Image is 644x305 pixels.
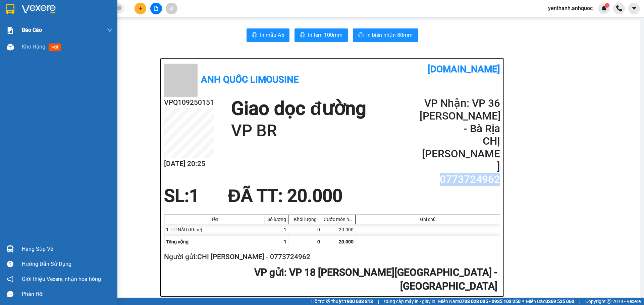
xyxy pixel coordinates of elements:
[290,217,320,222] div: Khối lượng
[22,44,45,50] span: Kho hàng
[265,224,288,236] div: 1
[164,224,265,236] div: 1 TÚI NÂU (Khác)
[353,28,418,42] button: printerIn biên nhận 80mm
[420,97,500,135] h2: VP Nhận: VP 36 [PERSON_NAME] - Bà Rịa
[22,289,112,299] div: Phản hồi
[545,299,574,304] strong: 0369 525 060
[344,299,373,304] strong: 1900 633 818
[107,27,112,33] span: down
[6,4,14,14] img: logo-vxr
[7,245,14,252] img: warehouse-icon
[169,6,174,11] span: aim
[166,217,263,222] div: Tên
[378,298,379,305] span: |
[135,3,146,14] button: plus
[294,28,348,42] button: printerIn tem 100mm
[6,6,74,46] div: VP 18 [PERSON_NAME][GEOGRAPHIC_DATA] - [GEOGRAPHIC_DATA]
[164,185,189,206] span: SL:
[628,3,640,14] button: caret-down
[428,64,500,75] b: [DOMAIN_NAME]
[438,298,521,305] span: Miền Nam
[601,5,607,11] img: icon-new-feature
[247,28,289,42] button: printerIn mẫu A5
[267,217,286,222] div: Số lượng
[117,6,121,10] span: close-circle
[260,31,284,39] span: In mẫu A5
[231,97,366,120] h1: Giao dọc đường
[22,259,112,269] div: Hướng dẫn sử dụng
[164,251,497,262] h2: Người gửi: CHỊ [PERSON_NAME] - 0773724962
[579,298,580,305] span: |
[164,266,497,293] h2: : VP 18 [PERSON_NAME][GEOGRAPHIC_DATA] - [GEOGRAPHIC_DATA]
[420,135,500,173] h2: CHỊ [PERSON_NAME]
[138,6,143,11] span: plus
[166,3,177,14] button: aim
[231,120,366,142] h1: VP BR
[459,299,521,304] strong: 0708 023 035 - 0935 103 250
[164,158,214,169] h2: [DATE] 20:25
[317,239,320,244] span: 0
[358,32,364,39] span: printer
[384,298,436,305] span: Cung cấp máy in - giấy in:
[605,3,609,8] sup: 1
[78,46,132,55] div: 0773724962
[543,4,598,12] span: yenthanh.anhquoc
[252,32,257,39] span: printer
[7,44,14,51] img: warehouse-icon
[78,30,132,46] div: CHỊ [PERSON_NAME]
[7,27,14,34] img: solution-icon
[7,261,13,267] span: question-circle
[311,298,373,305] span: Hỗ trợ kỹ thuật:
[357,217,498,222] div: Ghi chú
[150,3,162,14] button: file-add
[164,97,214,108] h2: VPQ109250151
[78,6,132,30] div: VP 36 [PERSON_NAME] - Bà Rịa
[606,3,608,8] span: 1
[22,244,112,254] div: Hàng sắp về
[288,224,322,236] div: 0
[6,46,74,54] div: CHỊ [PERSON_NAME]
[78,6,95,13] span: Nhận:
[22,275,101,283] span: Giới thiệu Vexere, nhận hoa hồng
[6,6,16,13] span: Gửi:
[339,239,354,244] span: 20.000
[189,185,199,206] span: 1
[631,5,637,11] span: caret-down
[7,276,13,282] span: notification
[154,6,158,11] span: file-add
[284,239,286,244] span: 1
[607,299,611,304] span: copyright
[166,239,189,244] span: Tổng cộng
[300,32,305,39] span: printer
[228,185,342,206] span: ĐÃ TT : 20.000
[254,266,284,278] span: VP gửi
[7,291,13,297] span: message
[201,74,299,85] b: Anh Quốc Limousine
[308,31,342,39] span: In tem 100mm
[324,217,354,222] div: Cước món hàng
[22,26,42,34] span: Báo cáo
[366,31,413,39] span: In biên nhận 80mm
[322,224,356,236] div: 20.000
[526,298,574,305] span: Miền Bắc
[117,5,121,12] span: close-circle
[49,44,61,51] span: mới
[522,300,524,303] span: ⚪️
[420,173,500,186] h2: 0773724962
[616,5,622,11] img: phone-icon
